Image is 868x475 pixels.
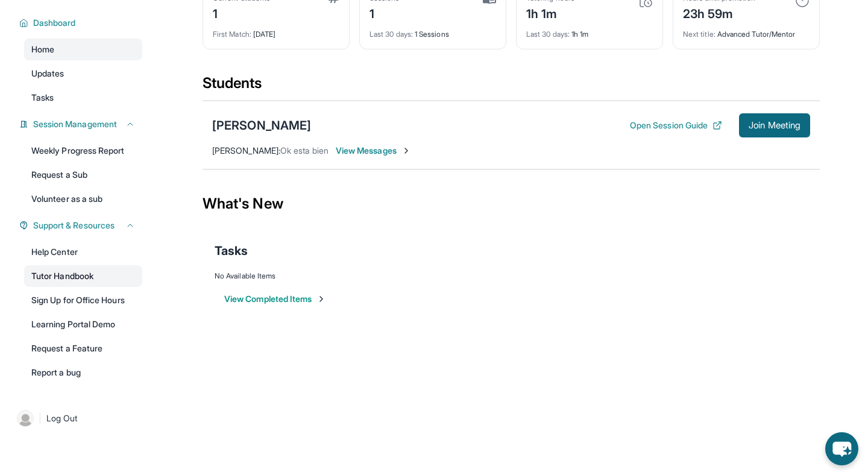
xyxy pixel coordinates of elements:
button: View Completed Items [224,293,326,305]
span: Session Management [33,118,117,130]
span: Dashboard [33,17,76,29]
button: Session Management [28,118,135,130]
span: Next title : [683,30,715,39]
span: Updates [31,68,64,80]
span: [PERSON_NAME] : [212,145,280,156]
a: Sign Up for Office Hours [24,289,142,311]
div: 1h 1m [526,3,574,22]
button: Support & Resources [28,219,135,231]
span: Last 30 days : [526,30,570,39]
span: Tasks [31,92,54,104]
span: First Match : [213,30,251,39]
a: Weekly Progress Report [24,140,142,162]
a: Tasks [24,87,142,109]
span: | [39,411,42,426]
a: Updates [24,63,142,84]
div: 1 [370,3,400,22]
a: Home [24,39,142,60]
span: Home [31,43,54,55]
a: Report a bug [24,362,142,383]
div: [DATE] [213,22,339,39]
button: Open Session Guide [630,119,722,131]
a: |Log Out [12,405,142,432]
a: Help Center [24,241,142,263]
div: 1h 1m [526,22,653,39]
span: Log Out [46,412,78,424]
button: Dashboard [28,17,135,29]
a: Request a Feature [24,338,142,359]
a: Volunteer as a sub [24,188,142,210]
button: Join Meeting [739,113,810,137]
div: What's New [203,177,820,230]
div: No Available Items [215,271,808,281]
div: Students [203,74,820,100]
a: Learning Portal Demo [24,313,142,335]
div: 1 Sessions [370,22,496,39]
span: Support & Resources [33,219,115,231]
div: 23h 59m [683,3,755,22]
img: Chevron-Right [401,146,411,156]
div: 1 [213,3,270,22]
div: [PERSON_NAME] [212,117,311,134]
span: View Messages [336,145,411,157]
span: Join Meeting [749,122,800,129]
span: Tasks [215,242,248,259]
img: user-img [17,410,34,427]
div: Advanced Tutor/Mentor [683,22,810,39]
a: Tutor Handbook [24,265,142,287]
a: Request a Sub [24,164,142,186]
span: Ok esta bien [280,145,329,156]
span: Last 30 days : [370,30,413,39]
button: chat-button [825,432,858,465]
